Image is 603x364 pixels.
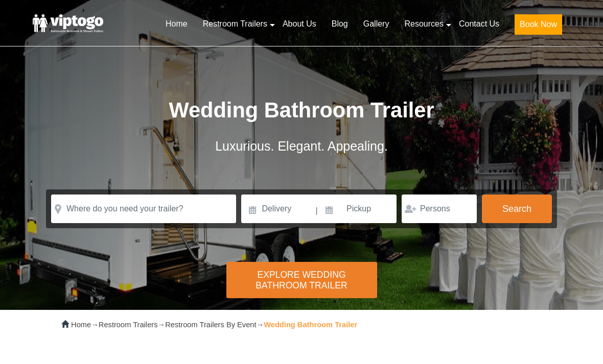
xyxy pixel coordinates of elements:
a: About Us [275,13,324,35]
input: Persons [402,195,477,223]
input: Pickup [319,195,397,223]
span: Wedding Bathroom Trailer [169,98,434,122]
span: Luxurious. Elegant. Appealing. [215,139,388,153]
a: Restroom Trailers [195,13,275,35]
strong: Wedding Bathroom Trailer [264,321,357,329]
div: Explore Wedding Bathroom Trailer [226,262,377,298]
a: Blog [324,13,356,35]
button: Live Chat [562,323,603,364]
a: Gallery [356,13,397,35]
a: Home [158,13,195,35]
span: | [316,195,318,227]
a: Resources [397,13,451,35]
span: → → → [71,321,357,329]
a: Book Now [507,13,570,41]
a: Restroom Trailers By Event [165,321,256,329]
a: Contact Us [451,13,507,35]
button: Search [482,195,552,223]
input: Delivery [241,195,314,223]
button: Book Now [515,14,562,35]
input: Where do you need your trailer? [51,195,236,223]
